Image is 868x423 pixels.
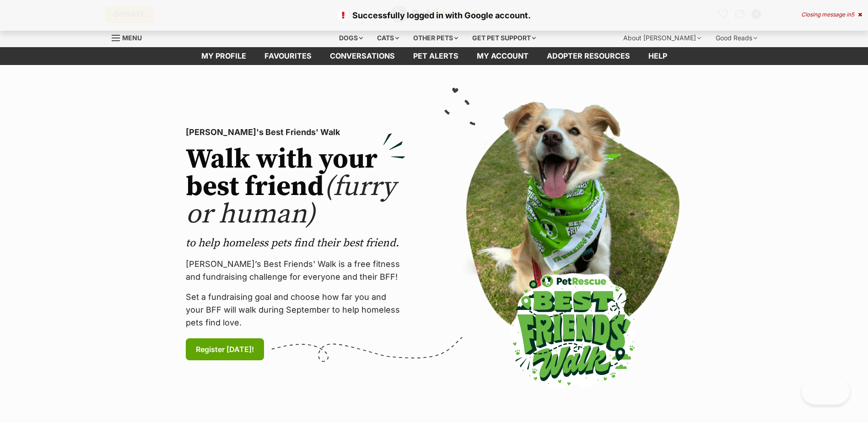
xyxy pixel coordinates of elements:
[186,258,405,283] p: [PERSON_NAME]’s Best Friends' Walk is a free fitness and fundraising challenge for everyone and t...
[186,170,396,232] span: (furry or human)
[468,47,538,65] a: My account
[617,29,707,47] div: About [PERSON_NAME]
[466,29,542,47] div: Get pet support
[538,47,639,65] a: Adopter resources
[186,236,405,250] p: to help homeless pets find their best friend.
[186,146,405,228] h2: Walk with your best friend
[802,377,850,405] iframe: Help Scout Beacon - Open
[639,47,676,65] a: Help
[333,29,369,47] div: Dogs
[321,47,404,65] a: conversations
[196,344,254,355] span: Register [DATE]!
[112,29,148,45] a: Menu
[404,47,468,65] a: Pet alerts
[255,47,321,65] a: Favourites
[186,291,405,329] p: Set a fundraising goal and choose how far you and your BFF will walk during September to help hom...
[192,47,255,65] a: My profile
[186,126,405,139] p: [PERSON_NAME]'s Best Friends' Walk
[407,29,464,47] div: Other pets
[371,29,405,47] div: Cats
[709,29,764,47] div: Good Reads
[122,34,142,42] span: Menu
[186,338,264,360] a: Register [DATE]!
